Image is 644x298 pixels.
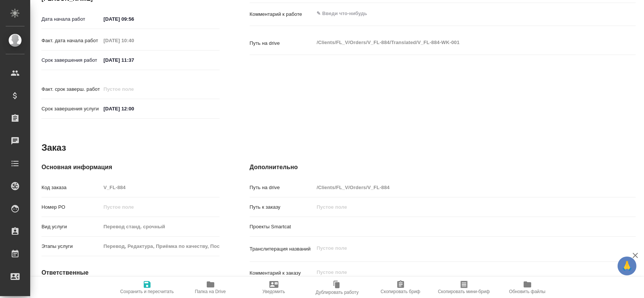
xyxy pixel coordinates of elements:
p: Факт. срок заверш. работ [41,86,101,93]
h4: Ответственные [41,268,220,277]
input: Пустое поле [314,182,603,193]
button: Папка на Drive [179,277,242,298]
textarea: /Clients/FL_V/Orders/V_FL-884/Translated/V_FL-884-WK-001 [314,36,603,49]
p: Этапы услуги [41,243,101,250]
p: Путь на drive [250,184,314,191]
p: Комментарий к заказу [250,269,314,277]
input: ✎ Введи что-нибудь [101,55,167,66]
span: Обновить файлы [509,289,546,294]
button: Дублировать работу [306,277,369,298]
button: 🙏 [618,257,636,275]
span: Сохранить и пересчитать [120,289,174,294]
input: ✎ Введи что-нибудь [101,103,167,114]
h2: Заказ [41,142,66,154]
p: Номер РО [41,203,101,211]
button: Сохранить и пересчитать [115,277,179,298]
p: Комментарий к работе [250,11,314,18]
input: Пустое поле [101,182,219,193]
p: Дата начала работ [41,15,101,23]
span: Скопировать мини-бриф [438,289,490,294]
button: Скопировать бриф [369,277,432,298]
p: Путь к заказу [250,203,314,211]
p: Путь на drive [250,40,314,47]
input: ✎ Введи что-нибудь [101,14,167,24]
input: Пустое поле [101,241,219,252]
input: Пустое поле [101,202,219,212]
input: Пустое поле [101,221,219,232]
button: Уведомить [242,277,306,298]
h4: Основная информация [41,163,220,172]
input: Пустое поле [101,35,167,46]
button: Обновить файлы [496,277,559,298]
span: 🙏 [621,258,633,274]
span: Папка на Drive [195,289,226,294]
input: Пустое поле [314,202,603,212]
button: Скопировать мини-бриф [432,277,496,298]
p: Срок завершения услуги [41,105,101,113]
span: Дублировать работу [316,290,359,295]
p: Срок завершения работ [41,57,101,64]
input: Пустое поле [101,84,167,95]
p: Вид услуги [41,223,101,231]
p: Проекты Smartcat [250,223,314,231]
p: Транслитерация названий [250,245,314,253]
p: Код заказа [41,184,101,191]
span: Скопировать бриф [381,289,420,294]
h4: Дополнительно [250,163,636,172]
span: Уведомить [263,289,285,294]
p: Факт. дата начала работ [41,37,101,44]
